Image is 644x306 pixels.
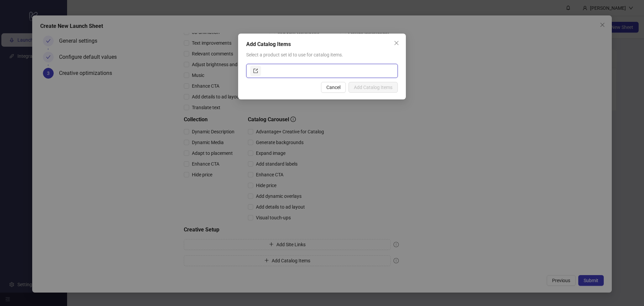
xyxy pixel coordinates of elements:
[348,82,398,93] button: Add Catalog Items
[391,38,402,48] button: Close
[246,40,398,48] div: Add Catalog Items
[394,40,399,46] span: close
[246,52,343,57] span: Select a product set id to use for catalog items.
[326,85,340,90] span: Cancel
[253,69,258,73] span: export
[321,82,346,93] button: Cancel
